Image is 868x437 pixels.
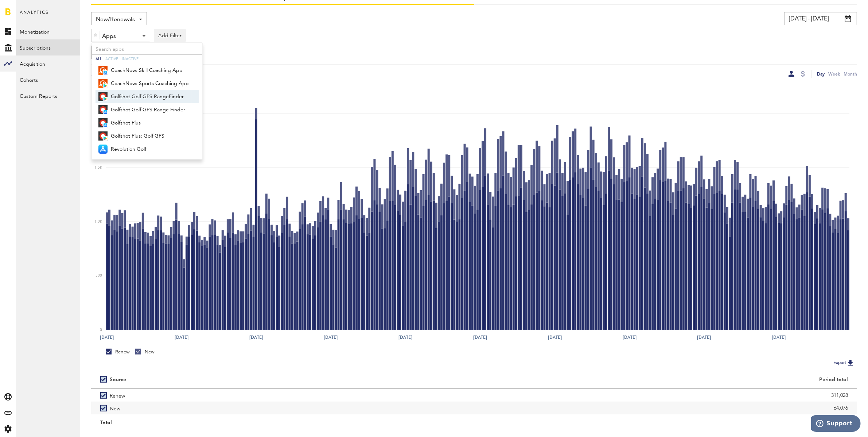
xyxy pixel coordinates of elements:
a: Golfshot Plus: Golf GPS [96,129,192,142]
text: [DATE] [623,334,637,341]
button: Export [831,358,857,368]
div: Source [110,377,126,383]
text: [DATE] [398,334,412,341]
div: Renew [106,349,130,355]
text: 500 [96,274,102,278]
text: 1.5K [94,166,102,169]
span: Analytics [20,8,48,23]
img: 21.png [98,145,108,154]
span: New [110,402,120,414]
input: Search apps [92,43,202,55]
div: New [135,349,155,355]
span: Golfshot Plus: Golf GPS [111,130,189,142]
img: 21.png [103,123,108,127]
iframe: Opens a widget where you can find more information [811,415,861,433]
a: Golfshot Golf GPS Range Finder [96,103,192,116]
span: CoachNow: Sports Coaching App [111,77,189,90]
span: Golfshot Golf GPS RangeFinder [111,91,189,103]
span: CoachNow: Skill Coaching App [111,64,189,77]
img: 9UIL7DXlNAIIFEZzCGWNoqib7oEsivjZRLL_hB0ZyHGU9BuA-VfhrlfGZ8low1eCl7KE [98,92,108,101]
img: trash_awesome_blue.svg [93,33,98,38]
button: Add Filter [154,29,186,42]
div: 311,028 [483,390,848,401]
img: Export [846,359,855,367]
a: Monetization [16,23,80,39]
span: New/Renewals [96,14,135,26]
text: [DATE] [697,334,711,341]
text: 0 [100,328,102,332]
div: Active [105,55,118,64]
text: 1.0K [94,220,102,223]
div: Apps [102,30,134,43]
img: 100x100bb.jpg [98,105,108,114]
text: [DATE] [175,334,188,341]
img: 21.png [103,70,108,75]
span: Golfshot Golf GPS Range Finder [111,104,189,116]
img: 100x100bb.jpg [98,118,108,127]
img: qo9Ua-kR-mJh2mDZAFTx63M3e_ysg5da39QDrh9gHco8-Wy0ARAsrZgd-3XanziKTNQl [98,131,108,141]
span: Golfshot Plus [111,117,189,129]
div: Day [817,70,825,78]
a: Golfshot Plus [96,116,192,129]
text: [DATE] [548,334,562,341]
img: 2Xbc31OCI-Vjec7zXvAE2OM2ObFaU9b1-f7yXthkulAYejON_ZuzouX1xWJgL0G7oZ0 [98,79,108,88]
img: 17.png [103,136,108,141]
a: Custom Reports [16,88,80,104]
div: Month [844,70,857,78]
span: Revolution Golf [111,143,189,156]
span: Renew [110,389,125,402]
div: Week [828,70,840,78]
a: Cohorts [16,72,80,88]
a: Revolution Golf [96,142,192,156]
a: Golfshot Golf GPS RangeFinder [96,90,192,103]
div: Total [100,417,465,428]
text: [DATE] [324,334,338,341]
text: [DATE] [100,334,114,341]
a: Subscriptions [16,39,80,55]
img: 100x100bb.jpg [98,66,108,75]
div: 375,104 [483,417,848,428]
a: CoachNow: Sports Coaching App [96,77,192,90]
a: CoachNow: Skill Coaching App [96,64,192,77]
text: [DATE] [249,334,263,341]
img: 21.png [103,110,108,114]
div: 64,076 [483,403,848,414]
div: Delete [92,29,100,42]
img: 17.png [103,84,108,88]
div: Period total [483,377,848,383]
a: Acquisition [16,55,80,72]
img: 17.png [103,97,108,101]
div: All [96,55,102,64]
div: Inactive [122,55,139,64]
text: [DATE] [772,334,786,341]
text: [DATE] [473,334,487,341]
